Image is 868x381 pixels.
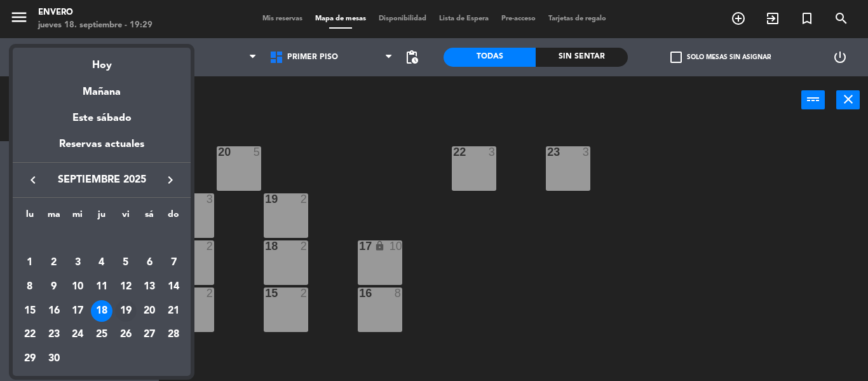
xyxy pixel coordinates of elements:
div: 27 [139,324,160,346]
div: 30 [43,348,65,370]
td: 30 de septiembre de 2025 [42,347,66,371]
td: 14 de septiembre de 2025 [161,275,186,299]
td: 21 de septiembre de 2025 [161,299,186,323]
div: 13 [139,276,160,298]
div: Hoy [13,48,191,74]
div: 2 [43,252,65,274]
th: viernes [114,207,138,227]
div: 18 [91,300,112,322]
td: 9 de septiembre de 2025 [42,275,66,299]
div: 19 [115,300,137,322]
th: domingo [161,207,186,227]
th: martes [42,207,66,227]
i: keyboard_arrow_left [25,172,41,188]
td: 19 de septiembre de 2025 [114,299,138,323]
td: 1 de septiembre de 2025 [18,251,42,275]
td: 15 de septiembre de 2025 [18,299,42,323]
td: SEP. [18,227,186,251]
td: 25 de septiembre de 2025 [90,323,114,347]
div: 29 [19,348,41,370]
div: 23 [43,324,65,346]
td: 20 de septiembre de 2025 [138,299,162,323]
div: Reservas actuales [13,136,191,162]
div: 24 [67,324,88,346]
td: 24 de septiembre de 2025 [65,323,90,347]
td: 4 de septiembre de 2025 [90,251,114,275]
td: 16 de septiembre de 2025 [42,299,66,323]
div: 5 [115,252,137,274]
td: 23 de septiembre de 2025 [42,323,66,347]
th: jueves [90,207,114,227]
div: 1 [19,252,41,274]
td: 6 de septiembre de 2025 [138,251,162,275]
td: 13 de septiembre de 2025 [138,275,162,299]
td: 11 de septiembre de 2025 [90,275,114,299]
td: 29 de septiembre de 2025 [18,347,42,371]
div: 4 [91,252,112,274]
th: lunes [18,207,42,227]
div: 25 [91,324,112,346]
td: 7 de septiembre de 2025 [161,251,186,275]
button: keyboard_arrow_right [159,172,182,188]
div: 22 [19,324,41,346]
i: keyboard_arrow_right [163,172,178,188]
div: 16 [43,300,65,322]
div: 14 [163,276,184,298]
td: 5 de septiembre de 2025 [114,251,138,275]
td: 27 de septiembre de 2025 [138,323,162,347]
td: 28 de septiembre de 2025 [161,323,186,347]
div: 7 [163,252,184,274]
div: 21 [163,300,184,322]
div: 15 [19,300,41,322]
div: 10 [67,276,88,298]
th: sábado [138,207,162,227]
div: 28 [163,324,184,346]
div: 12 [115,276,137,298]
div: 11 [91,276,112,298]
div: 6 [139,252,160,274]
div: 20 [139,300,160,322]
td: 17 de septiembre de 2025 [65,299,90,323]
td: 3 de septiembre de 2025 [65,251,90,275]
td: 22 de septiembre de 2025 [18,323,42,347]
div: Mañana [13,74,191,100]
button: keyboard_arrow_left [22,172,44,188]
div: 9 [43,276,65,298]
div: 8 [19,276,41,298]
td: 12 de septiembre de 2025 [114,275,138,299]
td: 26 de septiembre de 2025 [114,323,138,347]
td: 10 de septiembre de 2025 [65,275,90,299]
th: miércoles [65,207,90,227]
td: 2 de septiembre de 2025 [42,251,66,275]
div: 26 [115,324,137,346]
td: 18 de septiembre de 2025 [90,299,114,323]
span: septiembre 2025 [44,172,159,188]
div: 17 [67,300,88,322]
div: Este sábado [13,100,191,136]
div: 3 [67,252,88,274]
td: 8 de septiembre de 2025 [18,275,42,299]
